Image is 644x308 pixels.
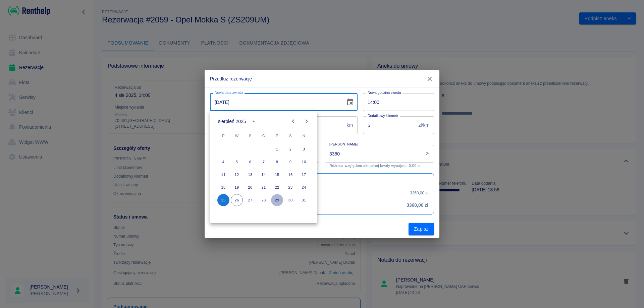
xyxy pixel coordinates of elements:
[244,156,256,168] button: 6
[217,169,229,181] button: 11
[217,129,229,142] span: poniedziałek
[231,169,243,181] button: 12
[216,179,428,186] h6: Podsumowanie
[298,143,310,155] button: 3
[215,90,243,95] label: Nowa data zwrotu
[244,181,256,193] button: 20
[284,169,297,181] button: 16
[284,129,297,142] span: sobota
[248,116,259,127] button: calendar view is open, switch to year view
[284,181,297,193] button: 23
[284,194,297,206] button: 30
[258,169,270,181] button: 14
[258,181,270,193] button: 21
[284,156,297,168] button: 9
[298,169,310,181] button: 17
[271,181,283,193] button: 22
[298,181,310,193] button: 24
[363,93,429,111] input: hh:mm
[329,142,358,147] label: [PERSON_NAME]
[231,129,243,142] span: wtorek
[271,129,283,142] span: piątek
[231,194,243,206] button: 26
[368,90,401,95] label: Nowa godzina zwrotu
[298,156,310,168] button: 10
[217,181,229,193] button: 18
[409,223,434,235] button: Zapisz
[410,190,428,196] p: 3360,00 zł
[244,129,256,142] span: środa
[258,156,270,168] button: 7
[244,169,256,181] button: 13
[368,113,398,118] label: Dodatkowy kilometr
[210,93,341,111] input: DD-MM-YYYY
[300,115,313,128] button: Next month
[325,145,423,163] input: Kwota wynajmu od początkowej daty, nie samego aneksu.
[271,143,283,155] button: 1
[231,156,243,168] button: 5
[407,202,428,209] h6: 3360,00 zł
[244,194,256,206] button: 27
[346,122,353,129] p: km
[258,194,270,206] button: 28
[426,150,429,157] p: zł
[217,156,229,168] button: 4
[205,70,439,87] h2: Przedłuż rezerwację
[419,122,429,129] p: zł/km
[218,118,246,125] div: sierpień 2025
[271,194,283,206] button: 29
[231,181,243,193] button: 19
[271,156,283,168] button: 8
[343,96,357,109] button: Choose date, selected date is 25 sie 2025
[298,129,310,142] span: niedziela
[298,194,310,206] button: 31
[271,169,283,181] button: 15
[329,164,429,168] p: Różnica względem aktualnej kwoty wynajmu: 0,00 zł
[284,143,297,155] button: 2
[286,115,300,128] button: Previous month
[217,194,229,206] button: 25
[258,129,270,142] span: czwartek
